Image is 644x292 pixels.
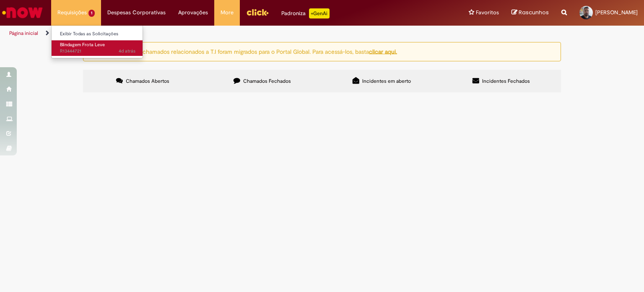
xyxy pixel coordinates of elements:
img: click_logo_yellow_360x200.png [246,6,269,18]
img: ServiceNow [1,4,44,21]
time: 25/08/2025 14:46:02 [119,48,135,54]
ng-bind-html: Atenção: alguns chamados relacionados a T.I foram migrados para o Portal Global. Para acessá-los,... [99,47,397,55]
p: +GenAi [309,8,330,18]
ul: Trilhas de página [6,26,423,41]
span: Despesas Corporativas [107,8,166,17]
span: Aprovações [178,8,208,17]
span: Favoritos [476,8,499,17]
a: Exibir Todas as Solicitações [52,29,144,39]
span: Chamados Abertos [126,78,169,84]
span: More [221,8,234,17]
span: Requisições [57,8,87,17]
span: Incidentes Fechados [482,78,530,84]
a: Rascunhos [512,9,549,17]
a: Aberto R13444721 : Blindagem Frota Leve [52,40,144,56]
a: clicar aqui. [369,47,397,55]
span: Chamados Fechados [243,78,291,84]
span: 4d atrás [119,48,135,54]
span: Rascunhos [519,8,549,16]
span: [PERSON_NAME] [595,9,638,16]
div: Padroniza [281,8,330,18]
span: R13444721 [60,48,135,55]
span: Incidentes em aberto [362,78,411,84]
ul: Requisições [51,25,143,58]
span: Blindagem Frota Leve [60,42,105,48]
span: 1 [88,10,95,17]
a: Página inicial [9,30,38,37]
